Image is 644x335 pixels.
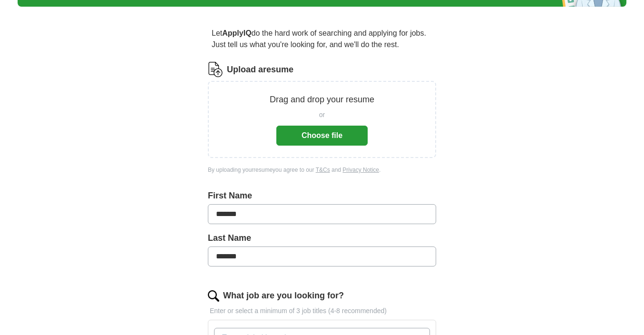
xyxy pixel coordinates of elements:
[208,189,436,202] label: First Name
[208,24,436,54] p: Let do the hard work of searching and applying for jobs. Just tell us what you're looking for, an...
[342,167,379,173] a: Privacy Notice
[208,290,219,302] img: search.png
[208,62,223,77] img: CV Icon
[270,93,374,106] p: Drag and drop your resume
[223,289,344,302] label: What job are you looking for?
[208,166,436,174] div: By uploading your resume you agree to our and .
[227,63,293,76] label: Upload a resume
[276,126,368,146] button: Choose file
[319,110,325,120] span: or
[208,306,436,316] p: Enter or select a minimum of 3 job titles (4-8 recommended)
[222,29,251,37] strong: ApplyIQ
[208,232,436,245] label: Last Name
[316,167,330,173] a: T&Cs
